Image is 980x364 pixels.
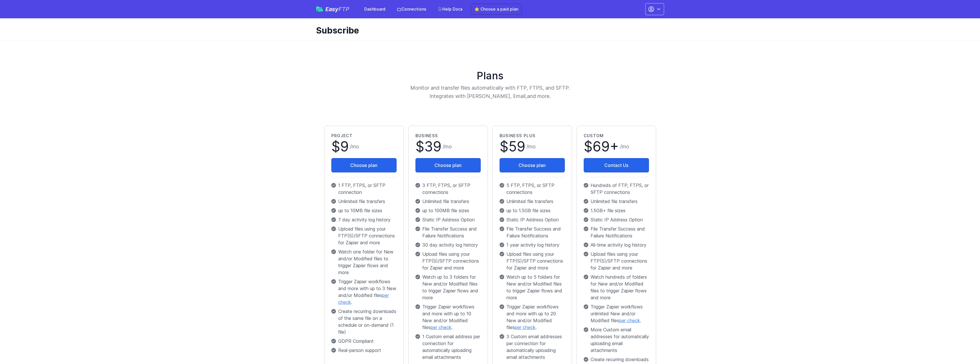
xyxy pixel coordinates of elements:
[415,182,481,196] p: 3 FTP, FTPS, or SFTP connections
[591,303,649,324] span: Trigger Zapier workflows unlimited New and/or Modified files .
[415,225,481,239] p: File Transfer Success and Failure Notifications
[500,133,565,139] h2: Business Plus
[415,133,481,139] h2: Business
[500,140,525,154] span: $
[500,225,565,239] p: File Transfer Success and Failure Notifications
[431,324,452,330] a: per check
[584,216,649,223] p: Static IP Address Option
[352,143,359,149] span: mo
[619,318,640,323] a: per check
[415,198,481,205] p: Unlimited file transfers
[316,25,660,36] h1: Subscribe
[500,182,565,196] p: 5 FTP, FTPS, or SFTP connections
[338,292,389,305] a: per check
[584,251,649,271] p: Upload files using your FTP(S)/SFTP connections for Zapier and more
[500,207,565,214] p: up to 1.5GB file sizes
[500,251,565,271] p: Upload files using your FTP(S)/SFTP connections for Zapier and more
[500,274,565,301] p: Watch up to 5 folders for New and/or Modified files to trigger Zapier flows and more
[331,248,397,276] p: Watch one folder for New and/or Modified files to trigger Zapier flows and more
[500,333,565,361] p: 3 Custom email addresses per connection for automatically uploading email attachments
[378,84,602,101] p: Monitor and transfer files automatically with FTP, FTPS, and SFTP. Integrates with [PERSON_NAME],...
[584,207,649,214] p: 1.5GB+ file sizes
[584,198,649,205] p: Unlimited file transfers
[515,324,536,330] a: per check
[415,274,481,301] p: Watch up to 3 folders for New and/or Modified files to trigger Zapier flows and more
[415,333,481,361] p: 1 Custom email address per connection for automatically uploading email attachments
[584,326,649,354] p: More Custom email addresses for automatically uploading email attachments
[584,241,649,248] p: All-time activity log history
[331,158,397,172] button: Choose plan
[331,133,397,139] h2: Project
[508,138,525,155] span: 59
[422,303,481,331] span: Trigger Zapier workflows and more with up to 10 New and/or Modified files .
[584,140,619,154] span: $
[443,143,452,151] span: /
[415,207,481,214] p: up to 100MB file sizes
[361,4,389,14] a: Dashboard
[340,138,349,155] span: 9
[393,4,430,14] a: Connections
[325,6,349,12] span: Easy
[526,143,536,151] span: /
[424,138,442,155] span: 39
[500,241,565,248] p: 1 year activity log history
[331,198,397,205] p: Unlimited file transfers
[331,207,397,214] p: up to 10MB file sizes
[316,6,349,12] a: EasyFTP
[331,338,397,345] p: GDPR Compliant
[415,241,481,248] p: 30 day activity log history
[528,143,536,149] span: mo
[415,158,481,172] button: Choose plan
[444,143,452,149] span: mo
[584,182,649,196] p: Hundreds of FTP, FTPS, or SFTP connections
[331,216,397,223] p: 7 day activity log history
[316,7,323,12] img: easyftp_logo.png
[350,143,359,151] span: /
[415,251,481,271] p: Upload files using your FTP(S)/SFTP connections for Zapier and more
[331,347,397,354] p: Real-person support
[584,133,649,139] h2: Custom
[434,4,466,14] a: Help Docs
[322,70,658,81] h1: Plans
[500,158,565,172] button: Choose plan
[500,216,565,223] p: Static IP Address Option
[500,198,565,205] p: Unlimited file transfers
[415,140,442,154] span: $
[331,140,349,154] span: $
[584,274,649,301] p: Watch hundreds of folders for New and/or Modified files to trigger Zapier flows and more
[471,4,522,15] a: ⭐ Choose a paid plan
[506,303,565,331] span: Trigger Zapier workflows and more with up to 20 New and/or Modified files .
[331,308,397,335] p: Create recurring downloads of the same file on a schedule or on-demand (1 file)
[331,225,397,246] p: Upload files using your FTP(S)/SFTP connections for Zapier and more
[338,278,397,306] span: Trigger Zapier workflows and more with up to 3 New and/or Modified files .
[593,138,619,155] span: 69+
[584,225,649,239] p: File Transfer Success and Failure Notifications
[620,143,629,151] span: /
[331,182,397,196] p: 1 FTP, FTPS, or SFTP connection
[584,158,649,172] a: Contact Us
[415,216,481,223] p: Static IP Address Option
[622,143,629,149] span: mo
[338,6,349,13] span: FTP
